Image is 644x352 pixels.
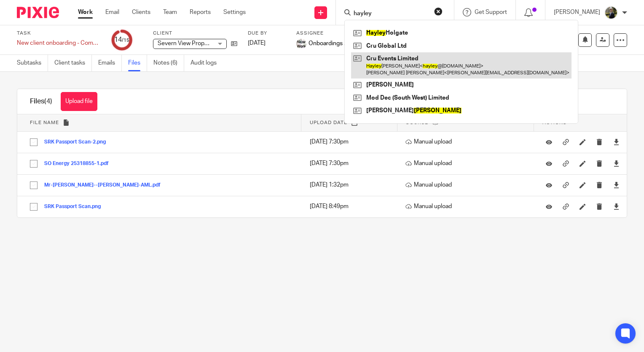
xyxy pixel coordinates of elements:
[26,177,42,193] input: Select
[310,120,347,125] span: Upload date
[30,97,52,106] h1: Files
[310,202,393,211] p: [DATE] 8:49pm
[132,8,150,16] a: Clients
[98,55,122,71] a: Emails
[405,159,530,168] p: Manual upload
[405,181,530,189] p: Manual upload
[44,161,115,167] button: SO Energy 25318855-1.pdf
[122,38,129,43] small: /15
[353,10,429,18] input: Search
[405,202,530,211] p: Manual upload
[248,30,286,37] label: Due by
[26,199,42,215] input: Select
[78,8,93,16] a: Work
[190,8,211,16] a: Reports
[554,8,600,16] p: [PERSON_NAME]
[17,7,59,18] img: Pixie
[114,35,129,45] div: 14
[105,8,119,16] a: Email
[296,39,306,49] img: 1000002137.jpg
[26,156,42,172] input: Select
[17,55,48,71] a: Subtasks
[153,55,184,71] a: Notes (6)
[613,138,620,146] a: Download
[17,39,101,47] div: New client onboarding - Company
[191,55,223,71] a: Audit logs
[61,92,97,111] button: Upload file
[248,40,266,46] span: [DATE]
[54,55,92,71] a: Client tasks
[17,30,101,37] label: Task
[163,8,177,16] a: Team
[613,202,620,211] a: Download
[405,138,530,146] p: Manual upload
[223,8,246,16] a: Settings
[44,98,52,105] span: (4)
[613,181,620,189] a: Download
[44,182,167,188] button: Mr-[PERSON_NAME]--[PERSON_NAME]-AML.pdf
[310,138,393,146] p: [DATE] 7:30pm
[296,30,345,37] label: Assignee
[309,39,345,48] span: Onboardings .
[30,120,59,125] span: File name
[153,30,237,37] label: Client
[310,181,393,189] p: [DATE] 1:32pm
[44,139,112,145] button: SRK Passport Scan-2.png
[310,159,393,168] p: [DATE] 7:30pm
[26,134,42,150] input: Select
[44,204,107,210] button: SRK Passport Scan.png
[475,9,507,15] span: Get Support
[434,7,443,16] button: Clear
[128,55,147,71] a: Files
[158,41,236,46] span: Severn View Property Limited
[604,6,618,19] img: ACCOUNTING4EVERYTHING-9.jpg
[613,159,620,168] a: Download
